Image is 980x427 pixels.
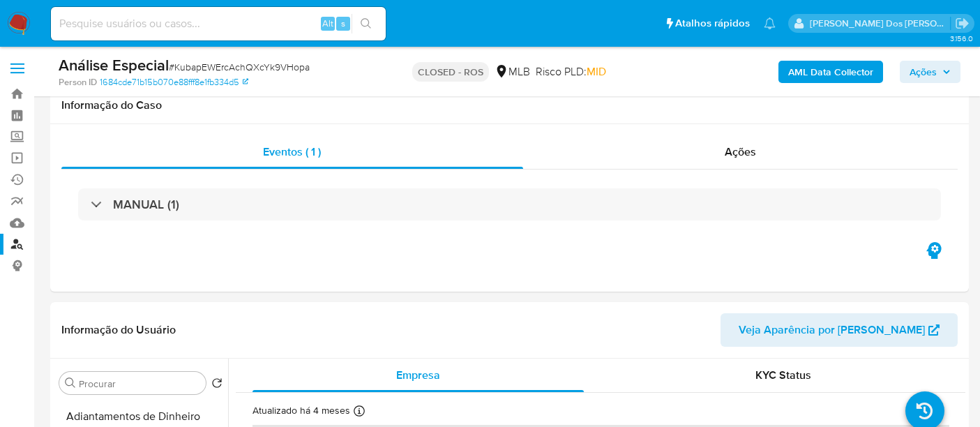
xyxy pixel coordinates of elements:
[78,188,941,220] div: MANUAL (1)
[100,76,248,89] a: 1684cde71b15b070e88fff8e1fb334d5
[675,16,750,31] span: Atalhos rápidos
[755,367,811,383] span: KYC Status
[341,17,345,30] span: s
[412,62,489,82] p: CLOSED - ROS
[211,377,223,393] button: Retornar ao pedido padrão
[263,144,321,160] span: Eventos ( 1 )
[169,60,310,74] span: # KubapEWErcAchQXcYk9VHopa
[61,323,176,337] h1: Informação do Usuário
[587,63,606,80] span: MID
[322,17,333,30] span: Alt
[955,16,970,31] a: Sair
[252,404,350,417] p: Atualizado há 4 meses
[495,64,530,80] div: MLB
[910,61,937,83] span: Ações
[810,17,951,30] p: renato.lopes@mercadopago.com.br
[79,377,200,390] input: Procurar
[113,197,179,212] h3: MANUAL (1)
[764,17,776,29] a: Notificações
[900,61,960,83] button: Ações
[739,313,925,347] span: Veja Aparência por [PERSON_NAME]
[396,367,440,383] span: Empresa
[51,15,386,33] input: Pesquise usuários ou casos...
[65,377,76,389] button: Procurar
[721,313,958,347] button: Veja Aparência por [PERSON_NAME]
[61,98,958,112] h1: Informação do Caso
[778,61,883,83] button: AML Data Collector
[59,76,97,89] b: Person ID
[725,144,756,160] span: Ações
[536,64,606,80] span: Risco PLD:
[788,61,873,83] b: AML Data Collector
[352,14,380,33] button: search-icon
[59,54,169,76] b: Análise Especial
